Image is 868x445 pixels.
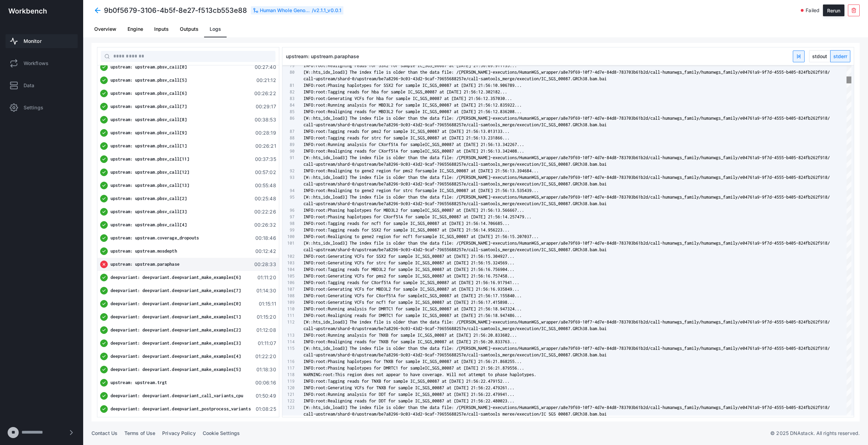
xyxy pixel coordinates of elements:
[304,293,422,298] span: INFO:root:Generating VCFs for CXorf51A for sample
[425,76,546,81] span: 9caf-79655688257e/call-samtools_merge/execution/IC
[124,430,155,436] a: Terms of Use
[111,170,189,175] span: upstream: upstream.pbsv_call[12]
[534,168,539,173] span: ..
[546,352,607,357] span: _SGS_00087.GRCh38.bam.bai
[282,404,295,411] div: 123
[680,175,801,180] span: s_family/humanwgs_family/e04761a9-9f7d-4555-b405-8
[128,27,143,31] span: Engine
[282,135,295,141] div: 88
[304,392,425,397] span: INFO:root:Running analysis for DDT for sample IC_S
[425,392,515,397] span: GS_00087 at [DATE] 21:56:22.479941...
[558,346,680,351] span: /a8e79f69-10f7-4d7e-84d8-783703b61b2d/call-humanwg
[282,154,295,161] div: 91
[425,162,546,167] span: 9caf-79655688257e/call-samtools_merge/execution/IC
[425,326,546,331] span: 9caf-79655688257e/call-samtools_merge/execution/IC
[425,398,515,403] span: GS_00087 at [DATE] 21:56:22.480023...
[304,102,425,108] span: INFO:root:Running analysis for MBD3L2 for sample I
[254,287,276,294] span: 01:14:30
[282,115,295,121] div: 86
[425,214,532,219] span: le IC_SGS_00087 at [DATE] 21:56:14.257479...
[282,279,295,286] div: 106
[111,196,187,201] span: upstream: upstream.pbsv_call[2]
[425,155,558,160] span: e data file: /[PERSON_NAME]-executions/HumanWGS_wrapper
[425,194,558,200] span: e data file: /[PERSON_NAME]-executions/HumanWGS_wrapper
[282,82,295,89] div: 81
[425,260,515,265] span: GS_00087 at [DATE] 21:56:15.324569...
[425,142,524,147] span: IC_SGS_00087 at [DATE] 21:56:13.342267...
[111,64,187,70] span: upstream: upstream.pbsv_call[0]
[282,266,295,273] div: 104
[680,194,801,200] span: s_family/humanwgs_family/e04761a9-9f7d-4555-b405-8
[304,208,425,213] span: INFO:root:Phasing haplotypes for MBD3L2 for sample
[546,122,607,127] span: _SGS_00087.GRCh38.bam.bai
[304,339,425,344] span: INFO:root:Realigning reads for TNXB for sample IC_
[282,378,295,384] div: 119
[94,27,116,31] span: Overview
[254,143,276,149] span: 00:26:21
[546,76,607,81] span: _SGS_00087.GRCh38.bam.bai
[111,262,179,267] span: upstream: upstream.paraphase
[282,312,295,319] div: 111
[282,332,295,338] div: 113
[282,148,295,154] div: 90
[425,227,510,233] span: _00087 at [DATE] 21:56:14.956223...
[425,83,522,88] span: C_SGS_00087 at [DATE] 21:56:10.906789...
[254,77,276,84] span: 00:21:12
[254,327,276,334] span: 01:12:08
[254,353,276,360] span: 01:22:20
[425,208,524,213] span: IC_SGS_00087 at [DATE] 21:56:13.566667...
[801,319,830,325] span: 24fb262f918/
[282,299,295,306] div: 109
[254,274,276,281] span: 01:11:20
[111,380,167,385] span: upstream: upstream.trgt
[422,188,534,193] span: sample IC_SGS_00087 at [DATE] 21:56:13.535439.
[425,313,522,318] span: C_SGS_00087 at [DATE] 21:56:18.947486...
[801,240,830,246] span: 24fb262f918/
[111,78,187,83] span: upstream: upstream.pbsv_call[5]
[425,300,515,305] span: GS_00087 at [DATE] 21:56:17.415898...
[304,365,425,371] span: INFO:root:Phasing haplotypes for DMRTC1 for sample
[111,156,189,162] span: upstream: upstream.pbsv_call[11]
[254,182,276,189] span: 00:55:48
[304,240,425,246] span: [W::hts_idx_load3] The index file is older than th
[558,155,680,160] span: /a8e79f69-10f7-4d7e-84d8-783703b61b2d/call-humanwg
[680,116,801,121] span: s_family/humanwgs_family/e04761a9-9f7d-4555-b405-8
[6,79,78,92] a: Data
[809,51,830,62] span: stdout
[304,135,425,140] span: INFO:root:Tagging reads for strc for sample IC_SGS
[304,155,425,160] span: [W::hts_idx_load3] The index file is older than th
[282,187,295,194] div: 94
[254,235,276,242] span: 00:18:46
[282,365,295,371] div: 117
[260,7,312,14] div: Human Whole Genome Sequencing (HiFi Solves)
[282,273,295,279] div: 105
[304,287,425,292] span: INFO:root:Generating VCFs for MBD3L2 for sample IC
[111,117,187,122] span: upstream: upstream.pbsv_call[8]
[304,76,425,81] span: call-upstream/shard-0/upstream/be7a8296-9c03-43d2-
[425,346,558,351] span: e data file: /[PERSON_NAME]-executions/HumanWGS_wrapper
[282,194,295,200] div: 95
[304,352,425,357] span: call-upstream/shard-0/upstream/be7a8296-9c03-43d2-
[304,306,425,311] span: INFO:root:Running analysis for DMRTC1 for sample I
[425,372,536,377] span: overage. Will not attempt to phase haplotypes.
[770,430,860,437] p: © 2025 DNAstack. All rights reserved.
[806,7,819,14] span: Failed
[425,273,515,279] span: GS_00087 at [DATE] 21:56:16.757458...
[6,34,78,48] a: Monitor
[304,96,425,101] span: INFO:root:Generating VCFs for hba for sample IC_SG
[111,183,189,188] span: upstream: upstream.pbsv_call[13]
[304,201,425,206] span: call-upstream/shard-0/upstream/be7a8296-9c03-43d2-
[282,319,295,325] div: 112
[282,167,295,174] div: 92
[558,194,680,200] span: /a8e79f69-10f7-4d7e-84d8-783703b61b2d/call-humanwg
[425,70,558,75] span: e data file: /[PERSON_NAME]-executions/HumanWGS_wrapper
[254,300,276,307] span: 01:15:11
[425,267,515,272] span: GS_00087 at [DATE] 21:56:16.756904...
[24,60,49,67] span: Workflows
[425,306,522,311] span: C_SGS_00087 at [DATE] 21:56:18.947324...
[801,194,830,200] span: 24fb262f918/
[6,56,78,70] a: Workflows
[254,392,276,399] span: 01:50:49
[180,27,199,31] span: Outputs
[304,89,425,94] span: INFO:root:Tagging reads for hba for sample IC_SGS_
